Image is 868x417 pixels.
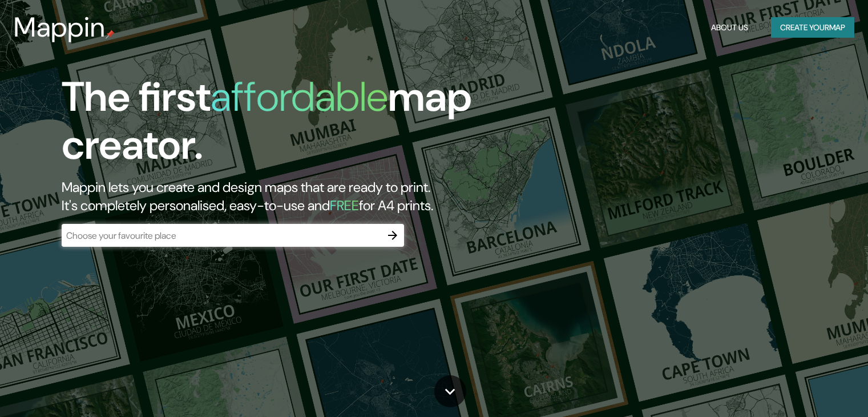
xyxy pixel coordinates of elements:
h5: FREE [330,197,359,214]
button: Create yourmap [771,17,854,38]
input: Choose your favourite place [62,229,381,242]
button: About Us [706,17,753,38]
h1: The first map creator. [62,73,496,178]
img: mappin-pin [106,30,115,39]
iframe: Help widget launcher [766,372,855,404]
h2: Mappin lets you create and design maps that are ready to print. It's completely personalised, eas... [62,178,496,215]
h3: Mappin [14,11,106,43]
h1: affordable [211,70,388,123]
